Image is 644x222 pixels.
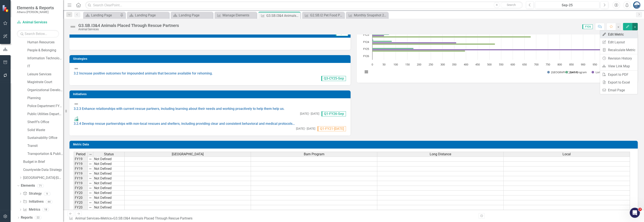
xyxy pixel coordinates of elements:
[74,66,79,71] img: Not Defined
[600,31,637,38] a: Edit Metric
[582,24,593,29] span: FY26
[547,70,561,74] button: Show Canada
[300,112,319,116] small: [DATE] - [DATE]
[600,71,637,78] a: Export to PDF
[93,195,125,200] td: Not Defined
[89,153,92,156] img: 8DAGhfEEPCf229AAAAAElFTkSuQmCC
[372,49,622,51] path: FY25, 1,065. Long Distance.
[89,191,92,195] img: 8DAGhfEEPCf229AAAAAElFTkSuQmCC
[310,13,343,18] div: G2.SB.I2 Pet Food Pantry Given Away
[371,62,373,66] text: 0
[535,1,599,9] button: Sep-25
[89,182,92,185] img: 8DAGhfEEPCf229AAAAAElFTkSuQmCC
[569,62,573,66] text: 850
[93,162,125,166] td: Not Defined
[17,30,59,37] input: Search Below...
[46,200,52,203] div: 44
[69,23,76,30] img: Not Defined
[74,122,295,126] a: 3.2.4 Develop rescue partnerships with non-local rescues and shelters, including providing clear ...
[361,15,634,78] div: Chart. Highcharts interactive chart.
[74,171,88,176] td: FY19
[630,208,640,218] iframe: Intercom live chat
[393,62,398,66] text: 100
[581,62,585,66] text: 900
[172,13,212,18] a: Landing Page
[27,152,63,156] a: Transportation & Public Works (TPW)
[321,76,346,81] span: Q3-CY25-Sep
[21,215,33,220] a: Reports
[363,47,369,51] text: FY25
[2,5,9,12] img: ClearPoint Strategy
[69,216,194,221] div: » »
[430,152,451,156] span: Long Distance
[74,101,79,106] img: Not Defined
[89,206,92,209] img: 8DAGhfEEPCf229AAAAAElFTkSuQmCC
[73,57,348,60] h3: Strategies
[363,40,369,44] text: FY24
[74,157,88,162] td: FY19
[35,216,41,219] div: 22
[361,15,632,78] svg: Interactive chart
[17,10,54,14] small: Athens-[PERSON_NAME]
[557,62,562,66] text: 800
[27,72,63,77] a: Leisure Services
[317,126,346,131] span: Q1-FY21-[DATE]
[633,1,640,9] img: Andy Minish
[89,196,92,199] img: 8DAGhfEEPCf229AAAAAElFTkSuQmCC
[89,167,92,170] img: 8DAGhfEEPCf229AAAAAElFTkSuQmCC
[23,191,41,196] a: Strategy
[89,157,92,161] img: 8DAGhfEEPCf229AAAAAElFTkSuQmCC
[23,199,43,204] a: Initiatives
[172,152,204,156] span: [GEOGRAPHIC_DATA]
[74,186,88,191] td: FY20
[44,192,51,195] div: 9
[223,13,256,18] div: Manage Elements
[372,44,495,45] path: FY24, 524. Local.
[74,176,88,181] td: FY19
[73,93,348,96] h3: Initiatives
[74,181,88,186] td: FY19
[546,62,550,66] text: 750
[27,64,63,69] a: IT
[23,167,63,172] a: Countywide Data Strategy
[372,48,413,49] path: FY25, 177. Barn Program.
[73,143,636,146] h3: Metric Data
[89,162,92,166] img: 8DAGhfEEPCf229AAAAAElFTkSuQmCC
[372,35,384,36] path: FY23, 51. Long Distance.
[372,36,531,38] path: FY23, 677. Local.
[372,41,392,42] path: FY24, 84. Barn Program.
[372,40,373,41] path: FY24, 5. Canada.
[216,13,256,18] a: Manage Elements
[27,112,63,117] a: Public Utilities Department
[23,207,40,212] a: Metrics
[565,70,587,74] button: Show Barn Program
[363,33,369,37] text: FY23
[382,62,385,66] text: 50
[363,54,369,58] text: FY26
[372,42,456,44] path: FY24, 359. Long Distance.
[551,70,578,74] text: [GEOGRAPHIC_DATA]
[74,195,88,200] td: FY20
[595,70,613,74] text: Long Distance
[135,13,168,18] div: Landing Page
[91,13,119,18] div: Landing Page
[89,186,92,190] img: 8DAGhfEEPCf229AAAAAElFTkSuQmCC
[27,136,63,140] a: Sustainability Office
[563,152,571,156] span: Local
[89,201,92,204] img: 8DAGhfEEPCf229AAAAAElFTkSuQmCC
[363,69,369,75] button: View chart menu, Chart
[534,62,538,66] text: 700
[23,160,63,164] a: Budget in Brief
[592,70,613,74] button: Show Long Distance
[372,51,465,52] path: FY25, 397. Local.
[21,183,35,188] a: Elements
[74,200,88,205] td: FY20
[507,3,516,7] span: Search
[74,107,284,111] a: 3.2.3 Enhance relationships with current rescue partners, including learning about their needs an...
[501,2,522,8] button: Search
[372,34,389,35] path: FY23, 72. Barn Program.
[74,205,88,210] td: FY20
[600,86,637,94] a: Email Page
[74,191,88,195] td: FY20
[405,62,409,66] text: 150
